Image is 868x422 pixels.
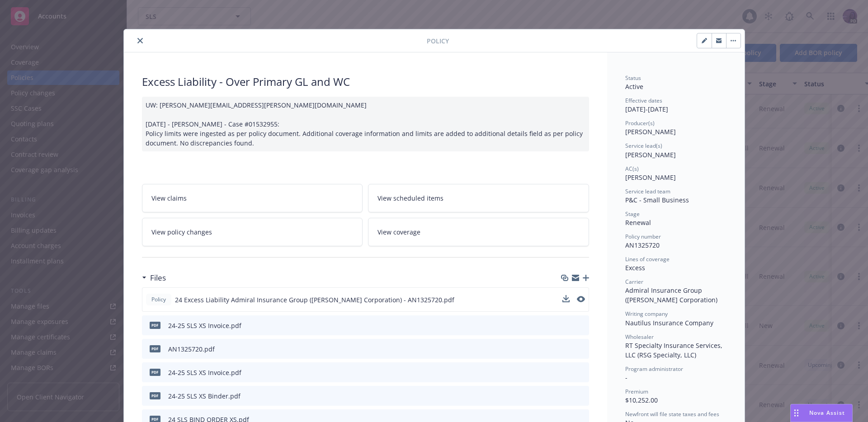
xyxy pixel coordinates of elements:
[168,344,215,354] div: AN1325720.pdf
[150,369,160,375] span: pdf
[151,193,187,203] span: View claims
[577,295,585,305] button: preview file
[168,321,241,330] div: 24-25 SLS XS Invoice.pdf
[625,74,641,82] span: Status
[625,150,676,159] span: [PERSON_NAME]
[625,196,689,204] span: P&C - Small Business
[625,233,661,240] span: Policy number
[135,35,146,46] button: close
[577,391,585,401] button: preview file
[625,173,676,182] span: [PERSON_NAME]
[142,97,589,151] div: UW: [PERSON_NAME][EMAIL_ADDRESS][PERSON_NAME][DOMAIN_NAME] [DATE] - [PERSON_NAME] - Case #0153295...
[577,368,585,377] button: preview file
[791,404,802,422] div: Drag to move
[151,227,212,237] span: View policy changes
[562,295,570,302] button: download file
[150,272,166,284] h3: Files
[625,410,719,418] span: Newfront will file state taxes and fees
[150,392,160,399] span: pdf
[625,333,654,341] span: Wholesaler
[625,263,645,272] span: Excess
[150,345,160,352] span: pdf
[625,188,670,195] span: Service lead team
[175,295,454,305] span: 24 Excess Liability Admiral Insurance Group ([PERSON_NAME] Corporation) - AN1325720.pdf
[625,127,676,136] span: [PERSON_NAME]
[790,404,853,422] button: Nova Assist
[563,391,570,401] button: download file
[142,272,166,284] div: Files
[625,119,655,127] span: Producer(s)
[168,368,241,377] div: 24-25 SLS XS Invoice.pdf
[625,341,724,359] span: RT Specialty Insurance Services, LLC (RSG Specialty, LLC)
[625,210,640,218] span: Stage
[563,344,570,354] button: download file
[150,322,160,328] span: pdf
[427,36,449,46] span: Policy
[625,286,717,304] span: Admiral Insurance Group ([PERSON_NAME] Corporation)
[625,97,726,114] div: [DATE] - [DATE]
[368,218,589,246] a: View coverage
[625,396,658,404] span: $10,252.00
[368,184,589,212] a: View scheduled items
[577,321,585,330] button: preview file
[625,142,662,150] span: Service lead(s)
[142,218,363,246] a: View policy changes
[377,193,443,203] span: View scheduled items
[625,165,639,173] span: AC(s)
[150,295,168,304] span: Policy
[625,241,660,249] span: AN1325720
[142,74,589,89] div: Excess Liability - Over Primary GL and WC
[142,184,363,212] a: View claims
[625,255,670,263] span: Lines of coverage
[168,391,241,401] div: 24-25 SLS XS Binder.pdf
[625,373,627,382] span: -
[625,97,662,104] span: Effective dates
[625,278,643,286] span: Carrier
[562,295,570,305] button: download file
[625,218,651,227] span: Renewal
[377,227,420,237] span: View coverage
[577,344,585,354] button: preview file
[563,321,570,330] button: download file
[625,82,643,91] span: Active
[625,365,683,373] span: Program administrator
[625,388,648,395] span: Premium
[563,368,570,377] button: download file
[809,409,845,417] span: Nova Assist
[625,310,668,318] span: Writing company
[625,319,713,327] span: Nautilus Insurance Company
[577,296,585,302] button: preview file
